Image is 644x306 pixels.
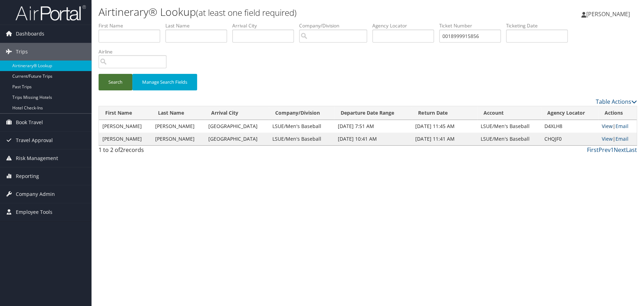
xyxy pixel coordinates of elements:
a: Email [615,123,629,129]
th: Arrival City: activate to sort column ascending [205,106,269,120]
td: [DATE] 11:41 AM [412,133,477,145]
td: [DATE] 7:51 AM [334,120,412,133]
a: View [602,123,613,129]
a: Email [615,135,629,142]
label: Airline [99,48,172,55]
th: Departure Date Range: activate to sort column ascending [334,106,412,120]
a: Prev [599,146,611,154]
td: [PERSON_NAME] [99,120,152,133]
td: D4XLH8 [541,120,598,133]
a: Table Actions [596,98,637,106]
span: Employee Tools [16,203,52,221]
th: Actions [598,106,637,120]
label: Ticketing Date [506,22,573,29]
th: Return Date: activate to sort column ascending [412,106,477,120]
span: Travel Approval [16,132,53,149]
a: View [602,135,613,142]
td: [DATE] 11:45 AM [412,120,477,133]
label: Last Name [165,22,232,29]
span: Dashboards [16,25,44,43]
td: [PERSON_NAME] [152,120,204,133]
a: [PERSON_NAME] [581,4,637,25]
button: Manage Search Fields [132,74,197,90]
td: LSUE/Men's Baseball [269,120,334,133]
td: [DATE] 10:41 AM [334,133,412,145]
span: 2 [120,146,123,154]
div: 1 to 2 of records [99,146,225,158]
a: Next [614,146,626,154]
td: [GEOGRAPHIC_DATA] [205,133,269,145]
h1: Airtinerary® Lookup [99,5,457,19]
th: Agency Locator: activate to sort column ascending [541,106,598,120]
td: | [598,133,637,145]
small: (at least one field required) [196,7,297,18]
label: Arrival City [232,22,299,29]
span: Trips [16,43,28,60]
button: Search [99,74,132,90]
th: Account: activate to sort column ascending [477,106,541,120]
label: First Name [99,22,165,29]
th: Last Name: activate to sort column ascending [152,106,204,120]
label: Company/Division [299,22,372,29]
a: First [587,146,599,154]
span: Company Admin [16,185,55,203]
th: Company/Division [269,106,334,120]
span: Risk Management [16,149,58,167]
label: Agency Locator [372,22,439,29]
td: LSUE/Men's Baseball [477,133,541,145]
td: LSUE/Men's Baseball [269,133,334,145]
td: CHQJF0 [541,133,598,145]
td: [GEOGRAPHIC_DATA] [205,120,269,133]
a: Last [626,146,637,154]
label: Ticket Number [439,22,506,29]
img: airportal-logo.png [15,5,86,21]
span: [PERSON_NAME] [586,10,630,18]
td: | [598,120,637,133]
span: Book Travel [16,114,43,131]
a: 1 [611,146,614,154]
span: Reporting [16,167,39,185]
td: [PERSON_NAME] [99,133,152,145]
td: LSUE/Men's Baseball [477,120,541,133]
td: [PERSON_NAME] [152,133,204,145]
th: First Name: activate to sort column ascending [99,106,152,120]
